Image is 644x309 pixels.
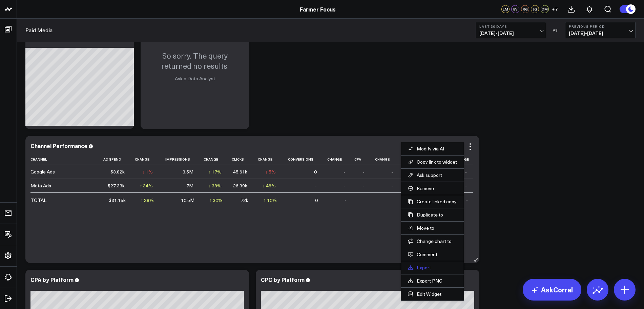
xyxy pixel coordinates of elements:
[363,168,365,175] div: -
[30,182,51,189] div: Meta Ads
[30,142,87,149] div: Channel Performance
[282,154,323,165] th: Conversions
[569,30,632,36] span: [DATE] - [DATE]
[511,5,519,13] div: EV
[408,146,457,152] button: Modify via AI
[479,24,542,28] b: Last 30 Days
[351,154,371,165] th: Cpa
[550,5,559,13] button: +7
[408,199,457,205] button: Create linked copy
[175,75,215,82] a: Ask a Data Analyst
[371,154,399,165] th: Change
[315,197,318,204] div: 0
[109,197,126,204] div: $31.15k
[408,212,457,218] button: Duplicate to
[108,182,125,189] div: $27.33k
[451,154,473,165] th: Change
[200,154,228,165] th: Change
[408,225,457,231] button: Move to
[181,197,194,204] div: 10.5M
[408,172,457,178] button: Ask support
[465,182,467,189] div: -
[159,154,199,165] th: Impressions
[265,168,276,175] div: ↓ 5%
[30,154,98,165] th: Channel
[523,279,581,301] a: AskCorral
[344,168,345,175] div: -
[241,197,248,204] div: 72k
[569,24,632,28] b: Previous Period
[131,154,159,165] th: Change
[141,197,154,204] div: ↑ 28%
[98,154,131,165] th: Ad Spend
[408,251,457,257] button: Comment
[186,182,193,189] div: 7M
[233,168,247,175] div: 45.61k
[565,22,636,38] button: Previous Period[DATE]-[DATE]
[208,168,222,175] div: ↑ 17%
[408,291,457,297] button: Edit Widget
[323,154,351,165] th: Change
[501,5,510,13] div: LM
[30,276,74,283] div: CPA by Platform
[142,168,153,175] div: ↓ 1%
[408,278,457,284] a: Export PNG
[549,28,562,32] div: VS
[264,197,277,204] div: ↑ 10%
[263,182,276,189] div: ↑ 48%
[531,5,539,13] div: JG
[399,154,451,165] th: Conversion Value
[209,197,223,204] div: ↑ 30%
[466,197,468,204] div: -
[363,182,365,189] div: -
[345,197,346,204] div: -
[408,238,457,244] button: Change chart to
[30,168,55,175] div: Google Ads
[479,30,542,36] span: [DATE] - [DATE]
[408,159,457,165] button: Copy link to widget
[140,182,153,189] div: ↑ 34%
[300,5,336,13] a: Farmer Focus
[315,182,317,189] div: -
[465,168,467,175] div: -
[261,276,305,283] div: CPC by Platform
[391,168,393,175] div: -
[228,154,253,165] th: Clicks
[521,5,529,13] div: RG
[30,197,46,204] div: TOTAL
[183,168,193,175] div: 3.5M
[147,50,242,71] p: So sorry. The query returned no results.
[391,182,393,189] div: -
[253,154,282,165] th: Change
[552,7,558,12] span: + 7
[541,5,549,13] div: DM
[25,26,53,34] a: Paid Media
[233,182,247,189] div: 26.39k
[476,22,546,38] button: Last 30 Days[DATE]-[DATE]
[314,168,317,175] div: 0
[208,182,222,189] div: ↑ 38%
[344,182,345,189] div: -
[110,168,125,175] div: $3.82k
[408,265,457,271] a: Export
[408,185,457,191] button: Remove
